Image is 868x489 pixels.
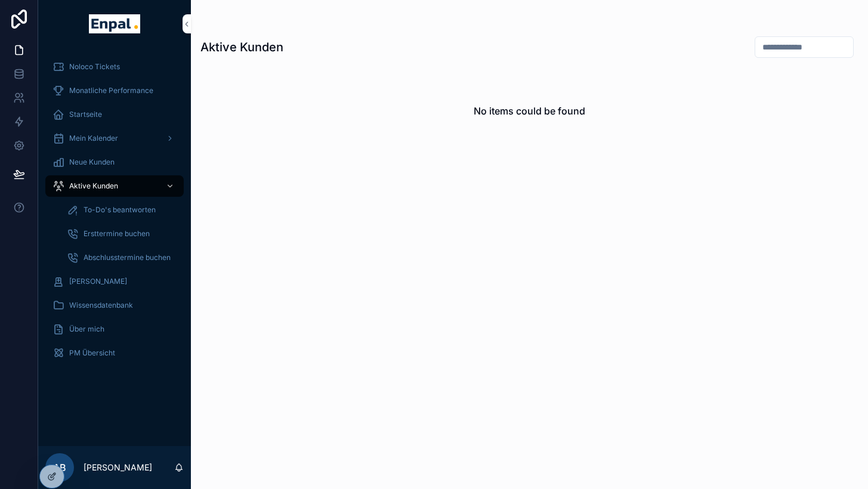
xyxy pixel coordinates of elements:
[69,324,104,334] span: Über mich
[45,104,184,125] a: Startseite
[69,157,115,167] span: Neue Kunden
[84,205,156,215] span: To-Do's beantworten
[84,462,152,473] p: [PERSON_NAME]
[45,56,184,78] a: Noloco Tickets
[84,253,171,262] span: Abschlusstermine buchen
[45,151,184,173] a: Neue Kunden
[69,301,133,310] span: Wissensdatenbank
[69,134,118,143] span: Mein Kalender
[60,199,184,221] a: To-Do's beantworten
[45,295,184,316] a: Wissensdatenbank
[45,128,184,149] a: Mein Kalender
[53,460,66,475] span: AB
[69,348,115,358] span: PM Übersicht
[45,80,184,101] a: Monatliche Performance
[84,229,150,239] span: Ersttermine buchen
[60,247,184,268] a: Abschlusstermine buchen
[69,86,153,95] span: Monatliche Performance
[45,271,184,292] a: [PERSON_NAME]
[45,175,184,197] a: Aktive Kunden
[69,110,102,119] span: Startseite
[69,277,127,286] span: [PERSON_NAME]
[38,48,191,379] div: scrollable content
[200,39,283,55] h1: Aktive Kunden
[45,342,184,364] a: PM Übersicht
[45,318,184,340] a: Über mich
[69,62,120,72] span: Noloco Tickets
[474,104,585,118] h2: No items could be found
[69,181,118,191] span: Aktive Kunden
[89,14,140,33] img: App logo
[60,223,184,244] a: Ersttermine buchen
